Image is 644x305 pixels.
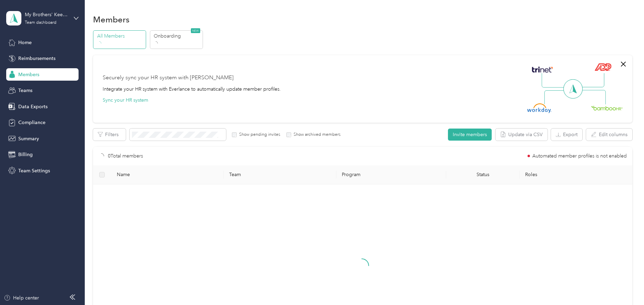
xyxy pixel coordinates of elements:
[527,103,551,113] img: Workday
[103,96,148,104] button: Sync your HR system
[520,165,632,184] th: Roles
[586,129,632,141] button: Edit columns
[446,165,519,184] th: Status
[25,11,68,18] div: My Brothers' Keeper
[108,152,143,160] p: 0 Total members
[542,73,566,88] img: Line Left Up
[103,85,281,93] div: Integrate your HR system with Everlance to automatically update member profiles.
[191,28,200,33] span: NEW
[551,129,582,141] button: Export
[580,73,604,88] img: Line Right Up
[93,16,130,23] h1: Members
[154,32,201,40] p: Onboarding
[495,129,548,141] button: Update via CSV
[291,132,340,138] label: Show archived members
[103,74,234,82] div: Securely sync your HR system with [PERSON_NAME]
[18,167,50,174] span: Team Settings
[594,63,611,71] img: ADP
[591,105,623,110] img: BambooHR
[582,90,606,105] img: Line Right Down
[530,65,554,74] img: Trinet
[18,71,39,78] span: Members
[18,119,45,126] span: Compliance
[18,103,48,110] span: Data Exports
[97,32,144,40] p: All Members
[224,165,336,184] th: Team
[93,129,126,141] button: Filters
[25,21,57,25] div: Team dashboard
[18,135,39,142] span: Summary
[237,132,280,138] label: Show pending invites
[18,151,33,158] span: Billing
[117,172,218,177] span: Name
[605,266,644,305] iframe: Everlance-gr Chat Button Frame
[18,39,32,46] span: Home
[544,90,568,104] img: Line Left Down
[18,87,32,94] span: Teams
[336,165,446,184] th: Program
[111,165,224,184] th: Name
[532,154,627,159] span: Automated member profiles is not enabled
[448,129,492,141] button: Invite members
[18,55,55,62] span: Reimbursements
[4,294,39,302] button: Help center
